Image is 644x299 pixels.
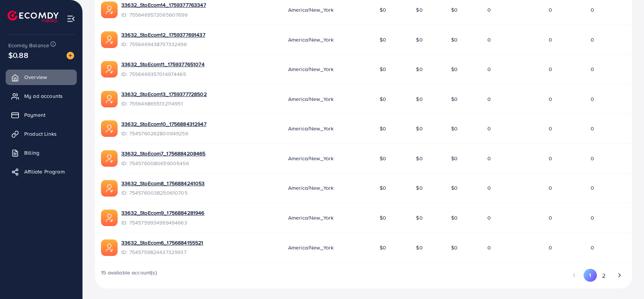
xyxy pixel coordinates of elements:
a: Payment [6,107,77,122]
span: $0 [416,36,422,43]
button: Go to page 2 [597,269,610,283]
span: 15 available account(s) [101,269,157,283]
span: Ecomdy Balance [8,42,49,49]
img: ic-ads-acc.e4c84228.svg [101,239,118,256]
img: ic-ads-acc.e4c84228.svg [101,209,118,226]
span: 0 [590,36,594,43]
span: 0 [487,214,491,222]
span: $0 [451,65,458,73]
a: 33632_StoEcom13_1759377728502 [121,90,207,98]
span: 0 [487,184,491,192]
span: 0 [548,6,552,14]
span: Overview [24,73,47,81]
iframe: Chat [612,265,638,293]
span: ID: 7545759824437329937 [121,248,203,256]
span: ID: 7545760262800949256 [121,130,206,137]
img: ic-ads-acc.e4c84228.svg [101,180,118,197]
span: $0 [416,155,422,162]
a: 33632_StoEcom9_1756884281946 [121,209,204,217]
span: $0 [451,184,458,192]
span: 0 [487,6,491,14]
a: Billing [6,145,77,160]
span: 0 [548,36,552,43]
span: $0 [380,65,386,73]
span: 0 [548,214,552,222]
img: ic-ads-acc.e4c84228.svg [101,150,118,167]
a: My ad accounts [6,88,77,104]
span: $0 [451,6,458,14]
span: 0 [590,65,594,73]
span: ID: 7556469357014974465 [121,70,205,78]
span: Product Links [24,130,57,138]
span: America/New_York [288,95,334,103]
span: $0 [416,214,422,222]
span: $0 [416,95,422,103]
span: Billing [24,149,39,156]
span: Affiliate Program [24,168,65,175]
a: 33632_StoEcom10_1756884312947 [121,120,206,128]
span: 0 [487,155,491,162]
span: $0 [416,244,422,251]
a: Affiliate Program [6,164,77,179]
img: ic-ads-acc.e4c84228.svg [101,31,118,48]
span: $0 [380,6,386,14]
span: 0 [487,125,491,132]
span: $0 [380,95,386,103]
span: 0 [487,65,491,73]
span: $0 [380,36,386,43]
img: ic-ads-acc.e4c84228.svg [101,2,118,18]
span: $0 [380,155,386,162]
a: 33632_StoEcom12_1759377691437 [121,31,205,39]
img: ic-ads-acc.e4c84228.svg [101,61,118,77]
span: $0 [451,155,458,162]
a: 33632_StoEcom11_1759377651074 [121,60,205,68]
span: 0 [548,95,552,103]
span: $0 [380,184,386,192]
span: ID: 7545760038250610705 [121,189,205,197]
a: Overview [6,70,77,85]
span: My ad accounts [24,92,63,100]
span: ID: 7556468655132114951 [121,100,207,107]
span: $0 [380,125,386,132]
span: $0 [451,214,458,222]
span: 0 [590,244,594,251]
span: 0 [590,184,594,192]
span: 0 [548,244,552,251]
span: $0 [380,214,386,222]
span: ID: 7556469438797332496 [121,40,205,48]
span: $0 [451,244,458,251]
img: menu [67,14,75,23]
a: 33632_StoEcom7_1756884208465 [121,150,205,157]
span: $0.88 [7,47,29,63]
span: 0 [548,155,552,162]
span: $0 [451,125,458,132]
span: $0 [416,125,422,132]
span: America/New_York [288,244,334,251]
span: $0 [416,65,422,73]
img: image [67,52,74,59]
img: ic-ads-acc.e4c84228.svg [101,91,118,107]
span: 0 [487,244,491,251]
span: America/New_York [288,125,334,132]
span: 0 [590,214,594,222]
span: $0 [416,6,422,14]
span: 0 [590,6,594,14]
span: 0 [548,184,552,192]
span: 0 [590,95,594,103]
img: ic-ads-acc.e4c84228.svg [101,120,118,137]
img: logo [8,11,59,22]
a: 33632_StoEcom8_1756884241053 [121,180,205,187]
span: America/New_York [288,6,334,14]
a: Product Links [6,126,77,141]
span: 0 [590,125,594,132]
span: Payment [24,111,45,119]
span: $0 [451,36,458,43]
span: America/New_York [288,184,334,192]
span: 0 [548,125,552,132]
span: ID: 7556469572065607696 [121,11,206,19]
span: America/New_York [288,36,334,43]
a: 33632_StoEcom6_1756884155521 [121,239,203,246]
span: ID: 7545759934999494663 [121,219,204,226]
span: ID: 7545760080659005456 [121,160,205,167]
a: 33632_StoEcom14_1759377763347 [121,1,206,9]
